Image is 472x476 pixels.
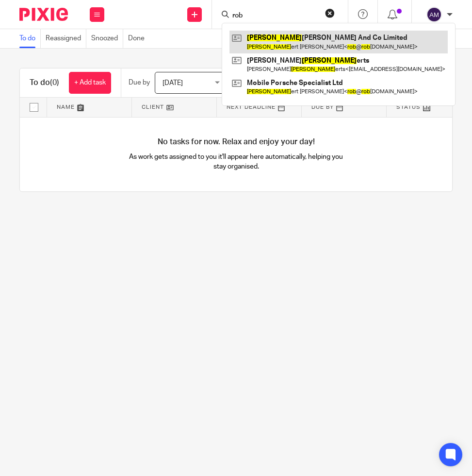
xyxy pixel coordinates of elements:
[20,137,452,147] h4: No tasks for now. Relax and enjoy your day!
[426,7,442,22] img: svg%3E
[69,72,111,94] a: + Add task
[30,78,59,88] h1: To do
[91,29,123,48] a: Snoozed
[231,12,319,20] input: Search
[128,29,149,48] a: Done
[19,8,68,21] img: Pixie
[163,80,183,86] span: [DATE]
[19,29,41,48] a: To do
[46,29,86,48] a: Reassigned
[129,78,150,87] p: Due by
[325,8,335,18] button: Clear
[50,79,59,86] span: (0)
[128,152,344,172] p: As work gets assigned to you it'll appear here automatically, helping you stay organised.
